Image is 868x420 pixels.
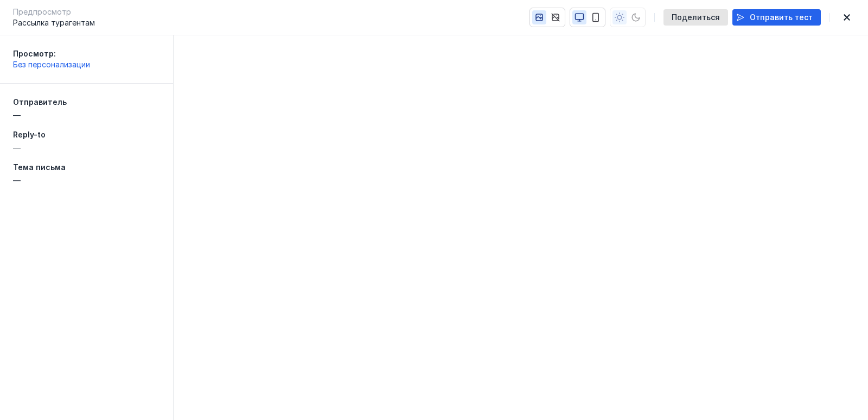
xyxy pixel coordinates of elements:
iframe: preview [174,35,868,420]
span: — [13,175,21,186]
button: Поделиться [663,9,728,26]
span: Предпросмотр [13,7,95,17]
button: Без персонализации [13,59,90,70]
span: Рассылка турагентам [13,17,95,28]
span: Поделиться [672,13,720,22]
span: Без персонализации [13,60,90,69]
span: Отправить тест [750,13,813,22]
span: — [13,142,21,153]
span: Просмотр: [13,49,56,58]
span: Отправитель [13,97,67,106]
span: — [13,110,21,121]
span: Тема письма [13,162,66,172]
span: Reply-to [13,130,46,139]
button: Отправить тест [732,9,821,26]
